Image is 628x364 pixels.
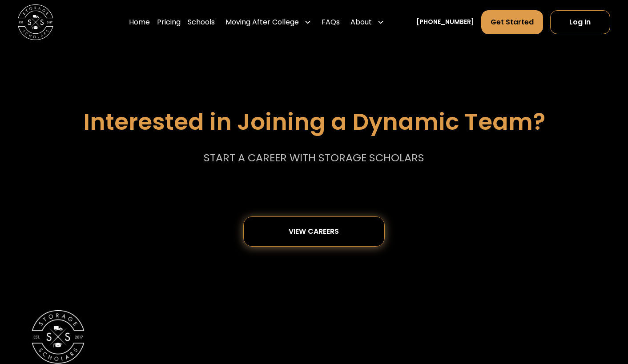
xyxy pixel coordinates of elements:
[18,4,53,40] img: Storage Scholars main logo
[243,216,385,246] a: View careers
[481,10,543,34] a: Get Started
[322,10,340,35] a: FAQs
[416,17,474,27] a: [PHONE_NUMBER]
[157,10,181,35] a: Pricing
[188,10,215,35] a: Schools
[289,228,339,236] div: View careers
[32,310,85,364] img: Storage Scholars Logomark.
[83,108,545,136] h2: Interested in Joining a Dynamic Team?
[225,17,299,28] div: Moving After College
[222,10,315,35] div: Moving After College
[347,10,388,35] div: About
[350,17,372,28] div: About
[129,10,150,35] a: Home
[550,10,611,34] a: Log In
[204,150,424,166] p: Start a career with storage scholars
